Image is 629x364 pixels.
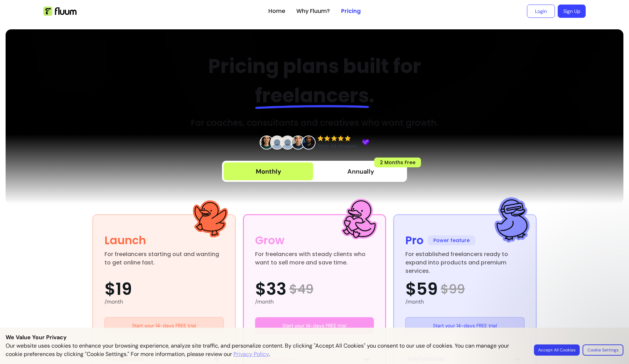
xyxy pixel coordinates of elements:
div: Pro [405,232,424,249]
div: /month [104,298,224,306]
iframe: Intercom notifications message [486,284,626,361]
div: For freelancers starting out and wanting to get online fast. [104,250,224,267]
span: freelancers [255,82,369,109]
a: Why Fluum? [296,7,330,15]
a: Start your 14-days FREE trial [405,317,525,334]
div: Launch [104,232,146,249]
h2: Pricing plans built for . [168,52,461,110]
a: Login [527,5,555,18]
span: $19 [104,281,132,298]
a: Privacy Policy [233,350,269,358]
a: Start your 14-days FREE trial [104,317,224,334]
img: Fluum Logo [43,7,77,16]
p: Our website uses cookies to enhance your browsing experience, analyze site traffic, and personali... [6,342,526,358]
div: Grow [255,232,284,249]
h3: For coaches, consultants and creatives who want growth. [191,117,438,129]
div: Monthly [256,167,281,176]
span: 2 Months Free [374,158,421,167]
span: Power feature [428,235,475,245]
a: Pricing [341,7,361,15]
span: $ 49 [289,282,313,296]
span: $59 [405,281,438,298]
p: We Value Your Privacy [6,333,623,342]
a: Home [268,7,285,15]
a: Start your 14-days FREE trial [255,317,374,334]
div: /month [405,298,525,306]
span: $33 [255,281,287,298]
span: Annually [347,167,374,176]
span: $ 99 [441,282,465,296]
div: For established freelancers ready to expand into products and premium services. [405,250,525,267]
a: Sign Up [558,5,586,18]
div: For freelancers with steady clients who want to sell more and save time. [255,250,374,267]
div: /month [255,298,374,306]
